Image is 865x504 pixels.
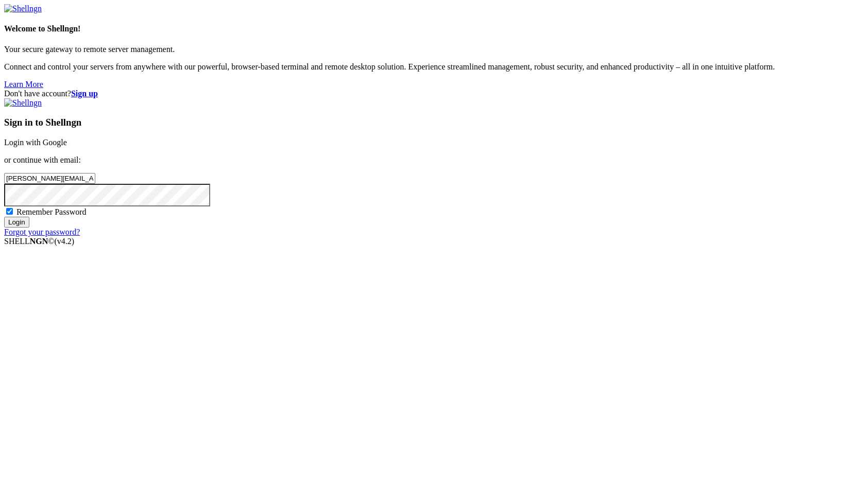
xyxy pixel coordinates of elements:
a: Learn More [4,80,43,89]
span: 4.2.0 [55,237,75,246]
input: Remember Password [6,208,13,215]
a: Forgot your password? [4,228,80,236]
p: Connect and control your servers from anywhere with our powerful, browser-based terminal and remo... [4,62,861,72]
a: Sign up [71,89,98,98]
h4: Welcome to Shellngn! [4,24,861,33]
a: Login with Google [4,138,67,147]
h3: Sign in to Shellngn [4,117,861,128]
p: Your secure gateway to remote server management. [4,45,861,54]
input: Email address [4,173,95,184]
b: NGN [30,237,48,246]
p: or continue with email: [4,155,861,165]
div: Don't have account? [4,89,861,98]
img: Shellngn [4,4,42,13]
span: Remember Password [16,207,87,216]
input: Login [4,217,29,228]
span: SHELL © [4,237,74,246]
img: Shellngn [4,98,42,108]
